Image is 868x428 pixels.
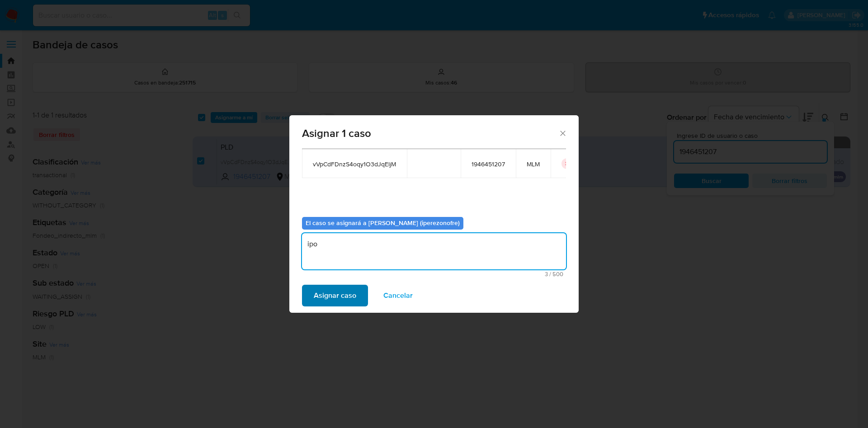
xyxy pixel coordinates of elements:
button: icon-button [561,158,572,169]
b: El caso se asignará a [PERSON_NAME] (iperezonofre) [306,218,460,227]
span: 1946451207 [472,160,505,168]
button: Cerrar ventana [558,129,566,137]
span: Asignar 1 caso [302,128,558,139]
textarea: ipo [302,233,566,269]
span: MLM [527,160,540,168]
div: assign-modal [289,115,579,313]
span: Cancelar [383,286,413,306]
button: Asignar caso [302,285,368,306]
span: vVpCdFDnzS4oqy1O3dJqEljM [313,160,396,168]
span: Asignar caso [314,286,356,306]
button: Cancelar [372,285,425,306]
span: Máximo 500 caracteres [305,271,563,277]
